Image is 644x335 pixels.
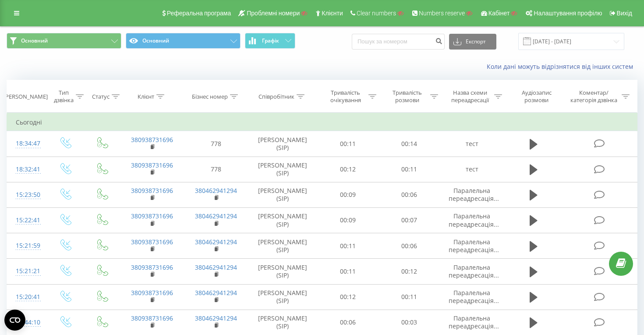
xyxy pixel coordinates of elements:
button: Графік [245,33,295,49]
a: 380938731696 [131,263,173,271]
td: 00:11 [379,157,440,182]
a: 380938731696 [131,135,173,144]
div: Тривалість очікування [325,89,367,104]
td: 778 [184,157,248,182]
td: Сьогодні [7,114,637,131]
div: Тривалість розмови [386,89,428,104]
a: 380462941294 [195,212,237,220]
td: 00:11 [317,131,378,157]
span: Реферальна програма [167,10,231,17]
td: 00:12 [379,259,440,284]
div: Співробітник [258,93,294,100]
span: Паралельна переадресація... [449,212,499,228]
div: 15:21:21 [16,263,37,280]
div: 18:34:47 [16,135,37,152]
a: 380462941294 [195,238,237,246]
td: [PERSON_NAME] (SIP) [248,284,317,310]
span: Паралельна переадресація... [449,186,499,203]
td: [PERSON_NAME] (SIP) [248,131,317,157]
span: Паралельна переадресація... [449,289,499,305]
td: 00:07 [379,207,440,233]
input: Пошук за номером [352,34,445,50]
div: 15:23:50 [16,186,37,203]
td: 778 [184,131,248,157]
td: 00:11 [379,284,440,310]
td: 00:09 [317,207,378,233]
td: тест [440,131,504,157]
td: 00:03 [379,310,440,335]
a: 380938731696 [131,161,173,169]
td: 00:11 [317,233,378,259]
span: Паралельна переадресація... [449,238,499,254]
td: [PERSON_NAME] (SIP) [248,157,317,182]
div: 18:32:41 [16,161,37,178]
td: 00:06 [379,182,440,207]
div: Статус [92,93,110,100]
button: Експорт [449,34,496,50]
td: 00:12 [317,284,378,310]
a: 380938731696 [131,212,173,220]
div: 15:21:59 [16,237,37,254]
td: [PERSON_NAME] (SIP) [248,259,317,284]
div: 15:20:41 [16,289,37,306]
span: Проблемні номери [247,10,300,17]
span: Вихід [617,10,632,17]
td: [PERSON_NAME] (SIP) [248,233,317,259]
td: 00:09 [317,182,378,207]
div: Назва схеми переадресації [448,89,492,104]
a: 380938731696 [131,186,173,195]
a: 380462941294 [195,314,237,322]
span: Графік [262,38,279,44]
td: тест [440,157,504,182]
span: Кабінет [488,10,510,17]
button: Основний [126,33,241,49]
button: Основний [7,33,121,49]
span: Налаштування профілю [534,10,602,17]
div: Бізнес номер [192,93,228,100]
td: 00:06 [379,233,440,259]
td: 00:14 [379,131,440,157]
span: Паралельна переадресація... [449,314,499,330]
a: Коли дані можуть відрізнятися вiд інших систем [487,62,637,71]
button: Open CMP widget [4,310,25,331]
a: 380462941294 [195,263,237,271]
td: 00:11 [317,259,378,284]
div: 13:44:10 [16,314,37,331]
td: 00:12 [317,157,378,182]
td: [PERSON_NAME] (SIP) [248,207,317,233]
a: 380938731696 [131,314,173,322]
div: Коментар/категорія дзвінка [568,89,619,104]
span: Паралельна переадресація... [449,263,499,279]
a: 380462941294 [195,289,237,297]
span: Клієнти [322,10,343,17]
span: Clear numbers [357,10,396,17]
td: 00:06 [317,310,378,335]
div: Клієнт [138,93,154,100]
a: 380938731696 [131,238,173,246]
a: 380462941294 [195,186,237,195]
td: [PERSON_NAME] (SIP) [248,310,317,335]
span: Numbers reserve [419,10,465,17]
div: Аудіозапис розмови [512,89,561,104]
span: Основний [21,37,48,44]
a: 380938731696 [131,289,173,297]
div: Тип дзвінка [54,89,74,104]
td: [PERSON_NAME] (SIP) [248,182,317,207]
div: 15:22:41 [16,212,37,229]
div: [PERSON_NAME] [4,93,48,100]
